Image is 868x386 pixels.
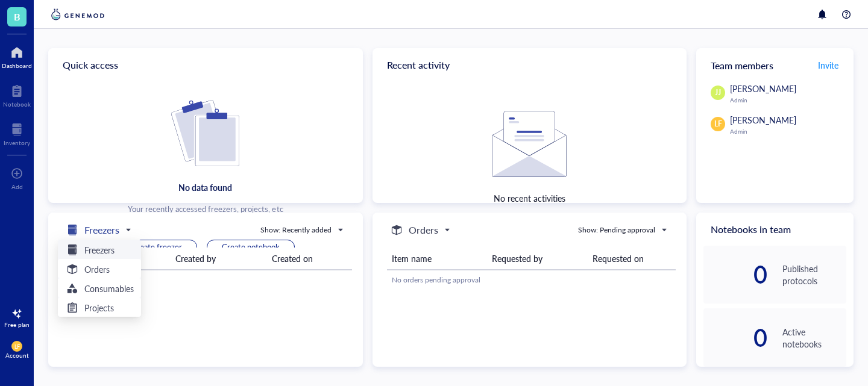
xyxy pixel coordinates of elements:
div: No items found [68,275,347,285]
th: Requested on [588,247,676,270]
img: Cf+DiIyRRx+BTSbnYhsZzE9to3+AfuhVxcka4spAAAAAElFTkSuQmCC [171,100,239,166]
div: No data found [178,181,232,194]
div: Notebook [3,101,31,108]
span: LF [14,343,20,350]
div: Account [5,352,29,359]
img: Empty state [492,111,567,177]
span: [PERSON_NAME] [730,82,796,95]
div: Add [11,183,23,190]
div: Show: Recently added [260,225,332,235]
span: Invite [818,59,838,71]
button: Create notebook [207,240,295,254]
a: Notebook [3,81,31,108]
th: Created on [267,247,352,270]
div: No orders pending approval [392,275,671,285]
span: Create notebook [222,241,280,252]
div: Free plan [4,321,30,328]
span: B [14,9,20,24]
div: Admin [730,96,846,104]
div: Quick access [48,48,363,82]
h5: Orders [409,223,438,237]
th: Created by [171,247,267,270]
span: LF [714,119,722,129]
span: [PERSON_NAME] [730,114,796,126]
h5: Consumables [84,282,134,295]
div: Published protocols [782,263,846,287]
div: Admin [730,128,846,135]
th: Requested by [487,247,588,270]
div: 0 [703,328,767,347]
div: Recent activity [373,48,687,82]
span: Create freezer [131,241,182,252]
img: genemod-logo [48,7,107,22]
div: Team members [696,48,854,82]
h5: Freezers [84,223,119,237]
div: Active notebooks [782,326,846,350]
a: Inventory [4,120,30,146]
div: Dashboard [2,62,32,69]
button: Create freezer [116,240,197,254]
th: Item name [387,247,488,270]
a: Dashboard [2,43,32,69]
h5: Orders [84,263,110,276]
div: Show: Pending approval [578,225,655,235]
h5: Projects [84,301,114,314]
button: Invite [817,55,839,75]
div: Your recently accessed freezers, projects, etc will be displayed here [128,204,283,225]
span: JJ [715,87,721,98]
h5: Freezers [84,243,115,257]
div: Notebooks in team [696,213,854,246]
div: 0 [703,265,767,284]
div: Inventory [4,139,30,146]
